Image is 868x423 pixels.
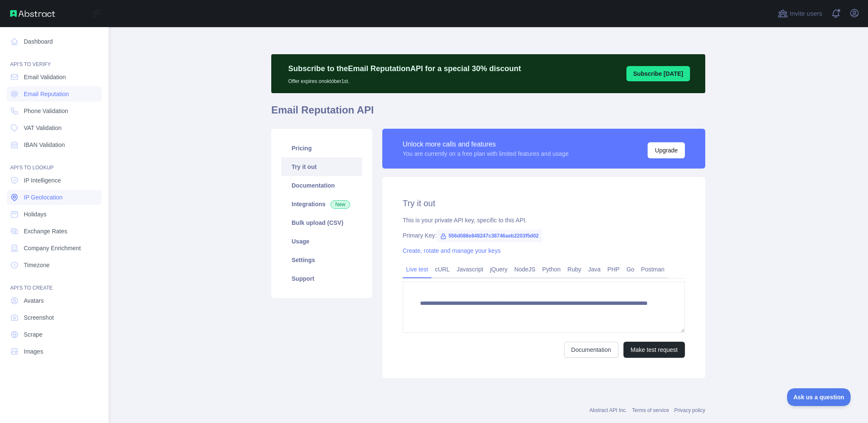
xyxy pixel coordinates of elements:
span: Images [24,347,43,356]
img: Abstract API [10,10,55,17]
a: Postman [638,263,668,276]
a: Abstract API Inc. [590,407,627,413]
button: Make test request [623,342,685,358]
span: Email Validation [24,73,66,81]
a: Documentation [281,176,362,195]
div: Primary Key: [403,231,685,240]
a: jQuery [487,263,511,276]
div: API'S TO VERIFY [7,51,102,68]
h2: Try it out [403,197,685,209]
span: Company Enrichment [24,244,81,252]
span: IP Geolocation [24,193,63,202]
a: Live test [403,263,431,276]
a: Settings [281,251,362,269]
span: Invite users [790,9,822,19]
a: Javascript [453,263,487,276]
button: Subscribe [DATE] [626,66,690,81]
button: Upgrade [648,142,685,158]
a: Create, rotate and manage your keys [403,247,501,254]
a: cURL [431,263,453,276]
div: API'S TO LOOKUP [7,154,102,171]
a: Privacy policy [674,407,705,413]
a: IBAN Validation [7,137,102,152]
a: Terms of service [632,407,669,413]
a: Holidays [7,207,102,222]
span: Timezone [24,261,50,269]
span: Scrape [24,330,42,339]
div: API'S TO CREATE [7,274,102,291]
a: Scrape [7,327,102,342]
p: Subscribe to the Email Reputation API for a special 30 % discount [288,63,521,75]
span: 556d088e848247c38746aeb2203f5d02 [437,229,542,242]
div: You are currently on a free plan with limited features and usage [403,149,569,158]
span: VAT Validation [24,124,61,132]
a: Pricing [281,139,362,158]
a: PHP [604,263,623,276]
a: Support [281,269,362,288]
a: Phone Validation [7,103,102,119]
span: Exchange Rates [24,227,67,235]
span: IP Intelligence [24,176,61,185]
a: Integrations New [281,195,362,213]
a: IP Intelligence [7,173,102,188]
button: Invite users [776,7,824,20]
iframe: Toggle Customer Support [787,388,851,406]
a: Java [585,263,604,276]
a: Bulk upload (CSV) [281,213,362,232]
div: Unlock more calls and features [403,139,569,149]
a: Email Validation [7,69,102,85]
a: Python [539,263,564,276]
a: Email Reputation [7,86,102,102]
h1: Email Reputation API [271,103,705,124]
a: Try it out [281,158,362,176]
a: Usage [281,232,362,251]
span: New [331,200,350,209]
span: Screenshot [24,313,54,322]
a: IP Geolocation [7,190,102,205]
p: Offer expires on október 1st. [288,75,521,85]
a: Screenshot [7,310,102,325]
a: Avatars [7,293,102,308]
a: Dashboard [7,34,102,49]
a: Ruby [564,263,585,276]
a: Timezone [7,257,102,273]
a: Go [623,263,638,276]
span: IBAN Validation [24,141,65,149]
a: Images [7,344,102,359]
a: NodeJS [511,263,539,276]
a: Documentation [564,342,618,358]
div: This is your private API key, specific to this API. [403,216,685,224]
span: Avatars [24,296,44,305]
span: Phone Validation [24,107,68,115]
a: Exchange Rates [7,224,102,239]
a: VAT Validation [7,120,102,135]
span: Holidays [24,210,47,218]
a: Company Enrichment [7,241,102,256]
span: Email Reputation [24,90,69,98]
